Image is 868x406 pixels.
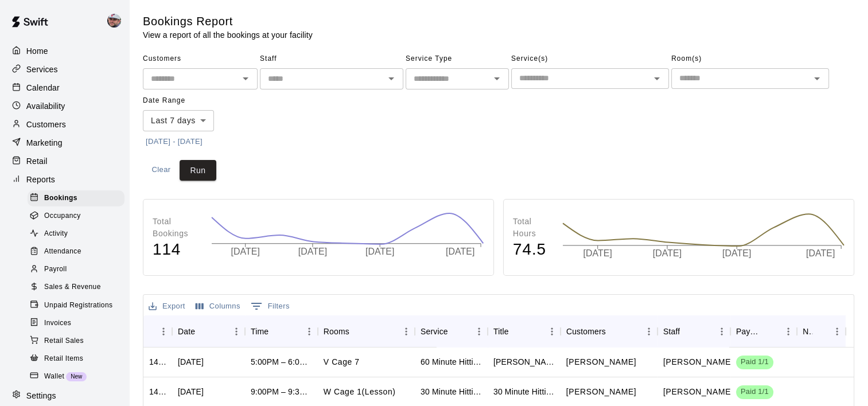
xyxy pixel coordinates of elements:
[448,323,464,339] button: Sort
[680,323,696,339] button: Sort
[493,356,555,368] div: Dominic Kocher
[44,335,84,347] span: Retail Sales
[28,279,129,296] a: Sales & Revenue
[143,92,243,110] span: Date Range
[26,390,56,401] p: Settings
[415,315,488,348] div: Service
[406,50,509,68] span: Service Type
[231,247,260,256] tspan: [DATE]
[736,387,773,397] span: Paid 1/1
[149,323,165,339] button: Sort
[28,207,129,225] a: Occupancy
[421,315,448,348] div: Service
[149,356,166,368] div: 1406846
[66,373,87,380] span: New
[365,247,394,256] tspan: [DATE]
[28,351,124,367] div: Retail Items
[566,356,636,368] p: Dominic Kocher
[107,14,121,28] img: Alec Silverman
[9,97,120,115] a: Availability
[736,315,764,348] div: Payment
[657,315,730,348] div: Staff
[649,71,665,87] button: Open
[324,386,396,398] p: W Cage 1(Lesson)
[606,323,622,339] button: Sort
[193,298,243,315] button: Select columns
[28,333,124,349] div: Retail Sales
[349,323,365,339] button: Sort
[470,323,488,340] button: Menu
[28,279,124,295] div: Sales & Revenue
[513,216,551,240] p: Total Hours
[566,315,606,348] div: Customers
[228,323,245,340] button: Menu
[9,134,120,151] a: Marketing
[28,369,124,385] div: WalletNew
[105,9,129,32] div: Alec Silverman
[9,153,120,170] div: Retail
[663,315,680,348] div: Staff
[28,189,129,207] a: Bookings
[513,240,551,260] h4: 74.5
[398,323,415,340] button: Menu
[44,300,112,311] span: Unpaid Registrations
[172,315,245,348] div: Date
[251,356,312,368] div: 5:00PM – 6:00PM
[178,356,204,368] div: Tue, Sep 09, 2025
[26,155,48,167] p: Retail
[9,171,120,188] a: Reports
[489,71,505,87] button: Open
[146,298,188,315] button: Export
[26,119,66,130] p: Customers
[26,64,58,75] p: Services
[268,323,285,339] button: Sort
[543,323,560,340] button: Menu
[260,50,403,68] span: Staff
[178,315,195,348] div: Date
[318,315,415,348] div: Rooms
[493,315,509,348] div: Title
[155,323,172,340] button: Menu
[28,350,129,368] a: Retail Items
[143,133,205,151] button: [DATE] - [DATE]
[797,315,846,348] div: Notes
[143,14,313,29] h5: Bookings Report
[28,368,129,385] a: WalletNew
[44,282,101,293] span: Sales & Revenue
[324,356,360,368] p: V Cage 7
[28,261,124,278] div: Payroll
[780,323,797,340] button: Menu
[26,82,60,93] p: Calendar
[803,315,812,348] div: Notes
[9,61,120,78] a: Services
[28,315,124,331] div: Invoices
[809,71,825,87] button: Open
[736,357,773,368] span: Paid 1/1
[44,228,68,240] span: Activity
[640,323,657,340] button: Menu
[421,356,482,368] div: 60 Minute Hitting - Voorhees
[28,261,129,279] a: Payroll
[9,42,120,60] a: Home
[511,50,669,68] span: Service(s)
[9,79,120,96] a: Calendar
[28,298,124,314] div: Unpaid Registrations
[764,323,780,339] button: Sort
[566,386,636,398] p: Joseph Mueller
[238,71,254,87] button: Open
[9,116,120,133] a: Customers
[421,386,482,397] div: 30 Minute Hitting - Westampton
[44,318,71,329] span: Invoices
[44,264,67,275] span: Payroll
[44,246,81,257] span: Attendance
[301,323,318,340] button: Menu
[251,315,268,348] div: Time
[149,386,166,397] div: 1406680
